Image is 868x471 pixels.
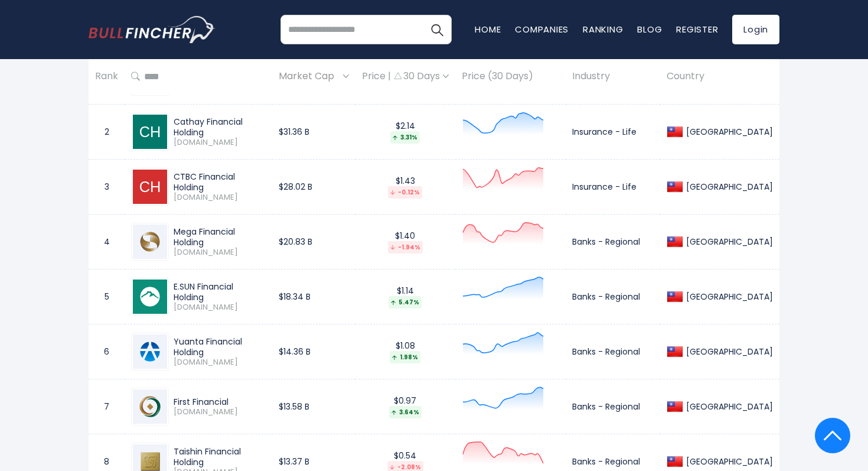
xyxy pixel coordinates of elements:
a: Blog [637,23,662,35]
div: [GEOGRAPHIC_DATA] [683,291,773,302]
th: Country [660,59,779,94]
td: 4 [89,215,125,269]
td: $13.58 B [272,379,355,434]
td: Banks - Regional [566,215,660,269]
td: $28.02 B [272,160,355,215]
span: [DOMAIN_NAME] [174,138,266,148]
div: Mega Financial Holding [174,226,266,248]
a: Login [732,15,779,44]
div: E.SUN Financial Holding [174,281,266,303]
span: [DOMAIN_NAME] [174,358,266,368]
a: Ranking [583,23,623,35]
div: $1.40 [362,230,449,254]
div: [GEOGRAPHIC_DATA] [683,346,773,357]
div: 3.64% [389,406,422,418]
span: [DOMAIN_NAME] [174,248,266,258]
th: Price (30 Days) [455,59,566,94]
img: 2884.TW.png [133,280,167,314]
th: Rank [89,59,125,94]
div: -1.94% [388,241,423,254]
div: $1.14 [362,285,449,308]
img: bullfincher logo [89,16,216,43]
div: [GEOGRAPHIC_DATA] [683,456,773,467]
td: 7 [89,379,125,434]
div: 1.98% [390,351,420,363]
td: $18.34 B [272,269,355,324]
div: 3.31% [390,131,420,144]
span: [DOMAIN_NAME] [174,407,266,417]
td: 5 [89,269,125,324]
td: Insurance - Life [566,160,660,215]
td: Insurance - Life [566,105,660,160]
img: 2892.TW.png [133,389,167,424]
th: Industry [566,59,660,94]
div: [GEOGRAPHIC_DATA] [683,181,773,192]
div: Taishin Financial Holding [174,446,266,467]
div: 5.47% [389,296,422,308]
td: 6 [89,324,125,379]
td: Banks - Regional [566,379,660,434]
div: Yuanta Financial Holding [174,336,266,358]
div: -0.12% [388,186,422,199]
div: [GEOGRAPHIC_DATA] [683,126,773,137]
td: 2 [89,105,125,160]
div: CTBC Financial Holding [174,171,266,193]
div: [GEOGRAPHIC_DATA] [683,401,773,412]
a: Companies [515,23,569,35]
td: $31.36 B [272,105,355,160]
span: [DOMAIN_NAME] [174,303,266,313]
td: $14.36 B [272,324,355,379]
button: Search [422,15,452,44]
div: Price | 30 Days [362,70,449,83]
span: Market Cap [279,67,340,86]
div: [GEOGRAPHIC_DATA] [683,236,773,247]
div: Cathay Financial Holding [174,116,266,138]
img: 2886.TW.png [133,225,167,259]
a: Go to homepage [89,16,216,43]
a: Home [475,23,501,35]
div: $1.43 [362,176,449,199]
div: $1.08 [362,340,449,363]
div: $2.14 [362,121,449,144]
td: 3 [89,160,125,215]
img: 2885.TW.png [133,334,167,369]
a: Register [676,23,718,35]
td: Banks - Regional [566,324,660,379]
span: [DOMAIN_NAME] [174,193,266,203]
div: First Financial [174,397,266,407]
td: Banks - Regional [566,269,660,324]
td: $20.83 B [272,215,355,269]
div: $0.97 [362,395,449,418]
